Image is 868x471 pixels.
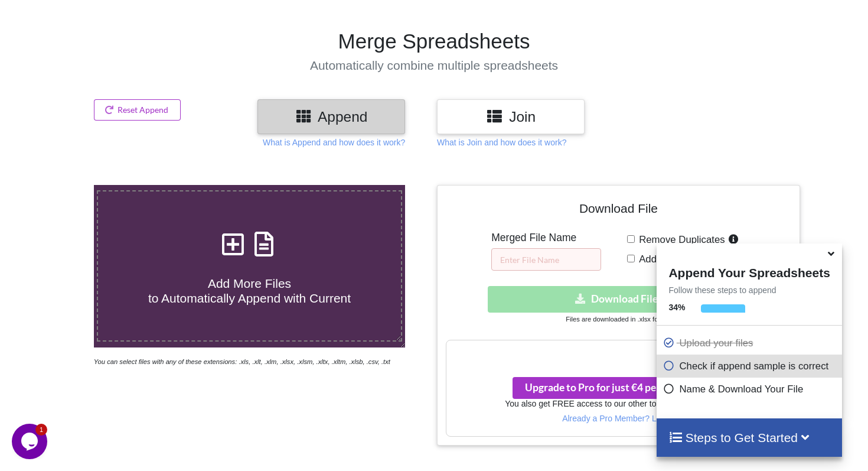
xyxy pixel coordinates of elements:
p: What is Join and how does it work? [437,137,566,148]
span: Upgrade to Pro for just €4 per month [525,381,710,394]
button: Upgrade to Pro for just €4 per monthsmile [513,377,722,399]
p: Follow these steps to append [657,284,841,296]
p: Already a Pro Member? Log In [446,412,791,424]
i: You can select files with any of these extensions: .xls, .xlt, .xlm, .xlsx, .xlsm, .xltx, .xltm, ... [94,358,390,365]
button: Reset Append [94,99,181,121]
h3: Your files are more than 1 MB [446,346,791,359]
p: Check if append sample is correct [663,359,838,373]
h3: Join [446,108,576,125]
h4: Download File [446,194,791,228]
h5: Merged File Name [491,232,601,244]
span: Remove Duplicates [635,234,725,245]
p: Name & Download Your File [663,382,838,397]
p: Upload your files [663,336,838,350]
span: Add More Files to Automatically Append with Current [148,277,351,305]
h3: Append [266,108,396,125]
h6: You also get FREE access to our other tool [446,399,791,409]
span: Add Source File Names [635,254,743,265]
b: 34 % [668,303,685,312]
p: What is Append and how does it work? [263,137,405,148]
small: Files are downloaded in .xlsx format [566,316,671,323]
iframe: chat widget [12,424,50,459]
h4: Append Your Spreadsheets [657,262,841,280]
h4: Steps to Get Started [668,430,830,445]
input: Enter File Name [491,248,601,271]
